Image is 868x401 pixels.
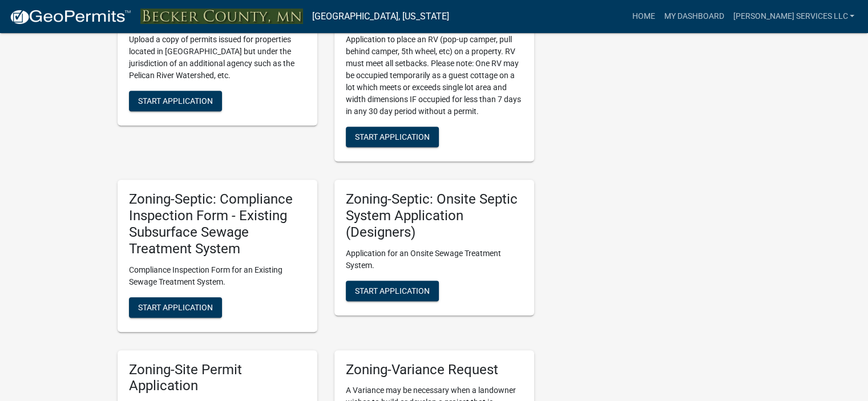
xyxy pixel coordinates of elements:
[129,34,306,82] p: Upload a copy of permits issued for properties located in [GEOGRAPHIC_DATA] but under the jurisdi...
[129,91,222,111] button: Start Application
[659,6,728,27] a: My Dashboard
[129,264,306,288] p: Compliance Inspection Form for an Existing Sewage Treatment System.
[140,9,303,24] img: Becker County, Minnesota
[138,302,213,311] span: Start Application
[346,191,523,240] h5: Zoning-Septic: Onsite Septic System Application (Designers)
[129,297,222,318] button: Start Application
[346,281,439,301] button: Start Application
[346,362,523,378] h5: Zoning-Variance Request
[312,7,449,26] a: [GEOGRAPHIC_DATA], [US_STATE]
[728,6,859,27] a: [PERSON_NAME] Services LLC
[346,248,523,272] p: Application for an Onsite Sewage Treatment System.
[138,96,213,106] span: Start Application
[346,34,523,118] p: Application to place an RV (pop-up camper, pull behind camper, 5th wheel, etc) on a property. RV ...
[129,191,306,257] h5: Zoning-Septic: Compliance Inspection Form - Existing Subsurface Sewage Treatment System
[346,127,439,147] button: Start Application
[355,286,430,295] span: Start Application
[627,6,659,27] a: Home
[129,362,306,395] h5: Zoning-Site Permit Application
[355,132,430,141] span: Start Application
